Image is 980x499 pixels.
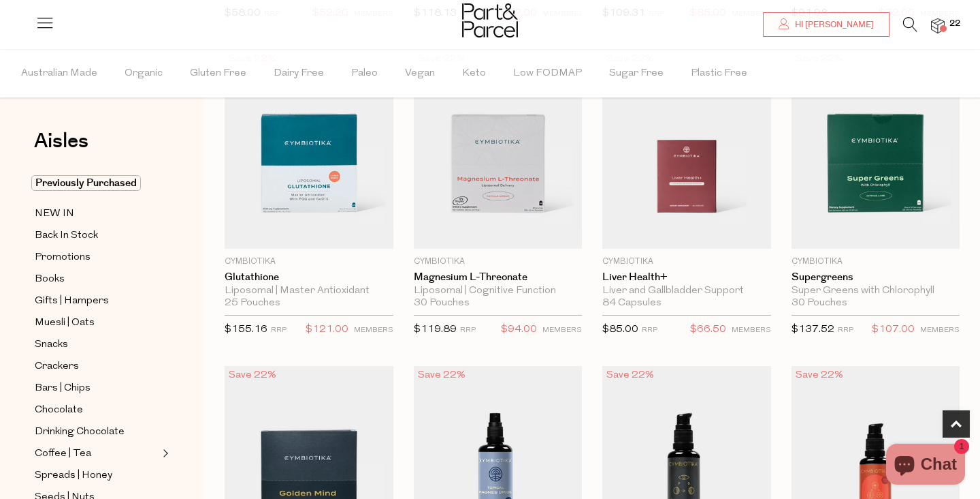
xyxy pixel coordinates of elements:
img: Supergreens [791,50,960,249]
div: Save 22% [225,366,280,384]
div: Super Greens with Chlorophyll [791,285,960,297]
a: Snacks [35,336,159,353]
small: RRP [838,327,853,334]
inbox-online-store-chat: Shopify online store chat [882,444,969,488]
img: Magnesium L-Threonate [414,50,583,249]
span: Hi [PERSON_NAME] [791,19,874,31]
small: MEMBERS [920,327,960,334]
a: Magnesium L-Threonate [414,271,583,284]
a: Spreads | Honey [35,467,159,484]
p: Cymbiotika [414,256,583,268]
div: Liposomal | Master Antioxidant [225,285,393,297]
div: Liposomal | Cognitive Function [414,285,583,297]
a: Hi [PERSON_NAME] [763,12,889,37]
span: $121.00 [306,321,348,339]
a: Books [35,271,159,288]
span: $107.00 [872,321,915,339]
a: Supergreens [791,271,960,284]
span: $66.50 [690,321,726,339]
a: Promotions [35,249,159,266]
a: Previously Purchased [35,175,159,192]
span: Chocolate [35,402,83,419]
span: $94.00 [501,321,537,339]
div: Save 22% [414,366,470,384]
span: 25 Pouches [225,297,280,309]
p: Cymbiotika [791,256,960,268]
span: Snacks [35,337,68,353]
p: Cymbiotika [225,256,393,268]
div: Save 22% [602,366,658,384]
button: Expand/Collapse Coffee | Tea [159,445,169,462]
a: Liver Health+ [602,271,771,284]
span: Plastic Free [691,50,747,97]
span: 84 Capsules [602,297,661,309]
span: Promotions [35,249,91,266]
span: 30 Pouches [791,297,847,309]
a: Gifts | Hampers [35,292,159,309]
span: Drinking Chocolate [35,424,125,440]
a: Back In Stock [35,227,159,244]
span: $137.52 [791,324,834,335]
div: Liver and Gallbladder Support [602,285,771,297]
small: MEMBERS [354,327,393,334]
a: Coffee | Tea [35,445,159,462]
span: Coffee | Tea [35,446,91,462]
span: Dairy Free [274,50,324,97]
small: RRP [271,327,287,334]
small: MEMBERS [542,327,582,334]
span: Spreads | Honey [35,468,112,484]
a: NEW IN [35,205,159,222]
span: Gluten Free [190,50,246,97]
a: Crackers [35,358,159,375]
span: $119.89 [414,324,457,335]
span: Vegan [405,50,435,97]
a: Drinking Chocolate [35,423,159,440]
span: Keto [462,50,486,97]
img: Part&Parcel [462,3,518,37]
span: Back In Stock [35,228,98,244]
a: Muesli | Oats [35,314,159,331]
span: 30 Pouches [414,297,470,309]
small: RRP [460,327,476,334]
span: Previously Purchased [31,175,141,191]
span: $85.00 [602,324,638,335]
span: Aisles [34,126,88,156]
span: Gifts | Hampers [35,293,109,309]
span: 22 [946,18,964,30]
a: 22 [931,18,945,33]
span: Organic [125,50,163,97]
span: Books [35,271,65,288]
span: NEW IN [35,206,74,222]
a: Aisles [34,131,88,165]
p: Cymbiotika [602,256,771,268]
img: Glutathione [225,50,393,249]
span: Muesli | Oats [35,315,95,331]
img: Liver Health+ [602,50,771,249]
a: Glutathione [225,271,393,284]
span: Australian Made [21,50,97,97]
span: Crackers [35,359,79,375]
span: Bars | Chips [35,380,91,397]
span: Low FODMAP [513,50,582,97]
div: Save 22% [791,366,847,384]
small: RRP [642,327,657,334]
small: MEMBERS [732,327,771,334]
span: $155.16 [225,324,267,335]
a: Chocolate [35,402,159,419]
span: Sugar Free [609,50,664,97]
a: Bars | Chips [35,380,159,397]
span: Paleo [351,50,378,97]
